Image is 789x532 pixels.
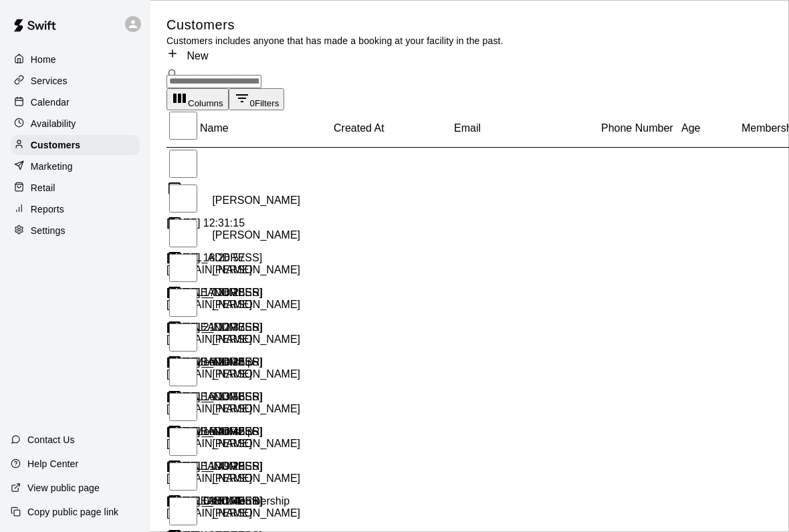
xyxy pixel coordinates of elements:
p: Reports [31,203,64,216]
input: Select row [169,184,197,213]
span: 0 [250,98,255,108]
p: Copy public page link [27,505,118,519]
div: Created At [334,110,454,147]
div: Phone Number [601,110,681,147]
div: Email [454,110,601,147]
a: Reports [11,199,140,219]
a: Settings [11,221,140,241]
a: Services [11,71,140,91]
button: Select columns [166,88,229,110]
p: Services [31,74,68,88]
input: Select row [169,358,197,386]
p: Customers includes anyone that has made a booking at your facility in the past. [166,34,503,47]
a: New [166,50,208,61]
p: Availability [31,117,76,130]
p: Marketing [31,160,73,173]
a: Home [11,49,140,70]
input: Select row [169,323,197,352]
input: Select row [169,393,197,421]
p: Customers [31,138,80,152]
input: Select all rows [169,112,197,140]
input: Select row [169,219,197,247]
a: Availability [11,114,140,134]
a: Retail [11,178,140,198]
button: Show filters [229,88,285,110]
p: Contact Us [27,433,75,446]
input: Select row [169,462,197,491]
input: Select row [169,150,197,178]
p: Help Center [27,457,78,471]
a: Calendar [11,92,140,112]
p: View public page [27,481,100,495]
a: Marketing [11,156,140,176]
input: Select row [169,497,197,525]
p: Home [31,53,56,66]
div: Age [681,110,742,147]
a: Customers [11,135,140,155]
div: Name [200,110,334,147]
h5: Customers [166,16,503,34]
input: Select row [169,289,197,317]
input: Select row [169,428,197,456]
p: Retail [31,181,55,194]
p: Calendar [31,96,70,109]
p: Settings [31,224,66,237]
input: Select row [169,254,197,282]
